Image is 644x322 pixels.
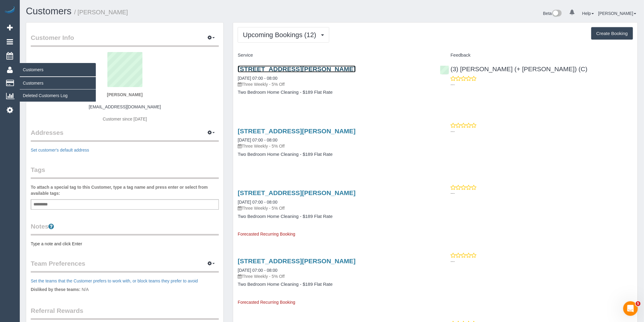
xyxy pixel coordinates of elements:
[238,282,431,287] h4: Two Bedroom Home Cleaning - $189 Flat Rate
[238,205,431,211] p: Three Weekly - 5% Off
[89,104,161,109] a: [EMAIL_ADDRESS][DOMAIN_NAME]
[238,268,277,273] a: [DATE] 07:00 - 08:00
[238,128,355,135] a: [STREET_ADDRESS][PERSON_NAME]
[31,184,219,196] label: To attach a special tag to this Customer, type a tag name and press enter or select from availabl...
[107,92,142,97] strong: [PERSON_NAME]
[26,6,72,16] a: Customers
[31,286,80,292] label: Disliked by these teams:
[238,300,295,305] span: Forecasted Recurring Booking
[238,273,431,279] p: Three Weekly - 5% Off
[636,301,641,306] span: 5
[31,259,219,273] legend: Team Preferences
[238,143,431,149] p: Three Weekly - 5% Off
[440,53,633,58] h4: Feedback
[598,11,636,16] a: [PERSON_NAME]
[103,117,147,121] span: Customer since [DATE]
[623,301,638,316] iframe: Intercom live chat
[74,9,128,16] small: / [PERSON_NAME]
[582,11,594,16] a: Help
[238,189,355,196] a: [STREET_ADDRESS][PERSON_NAME]
[20,63,96,77] span: Customers
[20,77,96,89] a: Customers
[4,6,16,15] img: Automaid Logo
[591,27,633,40] button: Create Booking
[440,65,588,72] a: (3) [PERSON_NAME] (+ [PERSON_NAME]) (C)
[82,287,89,292] span: N/A
[243,31,319,39] span: Upcoming Bookings (12)
[238,81,431,87] p: Three Weekly - 5% Off
[238,257,355,264] a: [STREET_ADDRESS][PERSON_NAME]
[451,82,633,88] p: ---
[238,53,431,58] h4: Service
[31,148,89,152] a: Set customer's default address
[451,190,633,196] p: ---
[451,258,633,264] p: ---
[238,152,431,157] h4: Two Bedroom Home Cleaning - $189 Flat Rate
[238,27,329,43] button: Upcoming Bookings (12)
[552,10,562,18] img: New interface
[238,65,355,72] a: [STREET_ADDRESS][PERSON_NAME]
[20,77,96,102] ul: Customers
[238,232,295,236] span: Forecasted Recurring Booking
[31,165,219,179] legend: Tags
[31,241,219,247] pre: Type a note and click Enter
[238,200,277,205] a: [DATE] 07:00 - 08:00
[238,214,431,219] h4: Two Bedroom Home Cleaning - $189 Flat Rate
[543,11,562,16] a: Beta
[31,33,219,47] legend: Customer Info
[451,128,633,135] p: ---
[31,278,198,283] a: Set the teams that the Customer prefers to work with, or block teams they prefer to avoid
[238,90,431,95] h4: Two Bedroom Home Cleaning - $189 Flat Rate
[20,89,96,102] a: Deleted Customers Log
[31,222,219,236] legend: Notes
[238,76,277,81] a: [DATE] 07:00 - 08:00
[31,306,219,320] legend: Referral Rewards
[238,138,277,142] a: [DATE] 07:00 - 08:00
